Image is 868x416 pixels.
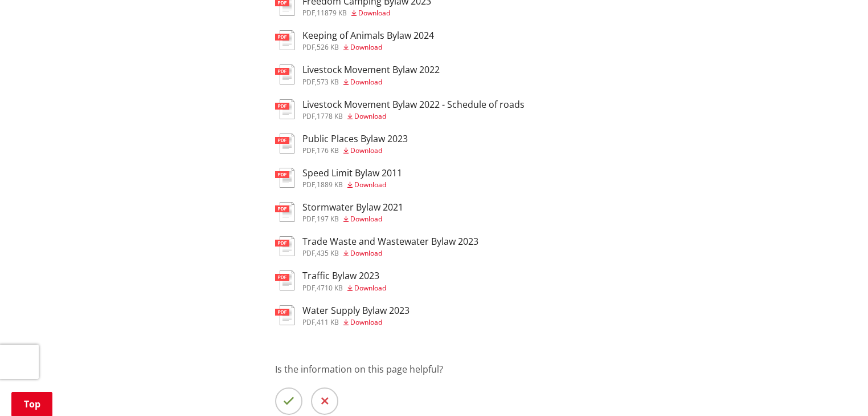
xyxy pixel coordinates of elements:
[350,77,382,87] span: Download
[317,317,339,327] span: 411 KB
[350,248,382,258] span: Download
[302,99,525,110] h3: Livestock Movement Bylaw 2022 - Schedule of roads
[317,111,343,121] span: 1778 KB
[816,368,857,409] iframe: Messenger Launcher
[350,42,382,52] span: Download
[302,111,315,121] span: pdf
[302,283,315,293] span: pdf
[302,202,403,213] h3: Stormwater Bylaw 2021
[302,10,431,17] div: ,
[275,270,294,290] img: document-pdf.svg
[302,146,315,155] span: pdf
[302,8,315,18] span: pdf
[317,283,343,293] span: 4710 KB
[275,30,294,50] img: document-pdf.svg
[275,362,760,376] p: Is the information on this page helpful?
[275,270,386,291] a: Traffic Bylaw 2023 pdf,4710 KB Download
[302,147,408,154] div: ,
[317,146,339,155] span: 176 KB
[302,214,315,224] span: pdf
[317,42,339,52] span: 526 KB
[302,79,440,86] div: ,
[302,270,386,281] h3: Traffic Bylaw 2023
[317,77,339,87] span: 573 KB
[302,319,410,326] div: ,
[302,250,478,257] div: ,
[275,236,294,256] img: document-pdf.svg
[302,134,408,144] h3: Public Places Bylaw 2023
[358,8,390,18] span: Download
[275,236,478,257] a: Trade Waste and Wastewater Bylaw 2023 pdf,435 KB Download
[275,168,402,188] a: Speed Limit Bylaw 2011 pdf,1889 KB Download
[317,180,343,189] span: 1889 KB
[302,216,403,223] div: ,
[317,8,347,18] span: 11879 KB
[275,64,440,85] a: Livestock Movement Bylaw 2022 pdf,573 KB Download
[275,99,294,119] img: document-pdf.svg
[275,64,294,84] img: document-pdf.svg
[302,285,386,292] div: ,
[302,305,410,316] h3: Water Supply Bylaw 2023
[302,180,315,189] span: pdf
[302,248,315,258] span: pdf
[275,134,408,154] a: Public Places Bylaw 2023 pdf,176 KB Download
[275,99,525,120] a: Livestock Movement Bylaw 2022 - Schedule of roads pdf,1778 KB Download
[275,30,434,51] a: Keeping of Animals Bylaw 2024 pdf,526 KB Download
[302,317,315,327] span: pdf
[275,305,410,326] a: Water Supply Bylaw 2023 pdf,411 KB Download
[302,236,478,247] h3: Trade Waste and Wastewater Bylaw 2023
[275,168,294,188] img: document-pdf.svg
[302,113,525,120] div: ,
[302,77,315,87] span: pdf
[354,180,386,189] span: Download
[275,202,294,222] img: document-pdf.svg
[350,214,382,224] span: Download
[275,305,294,325] img: document-pdf.svg
[302,42,315,52] span: pdf
[354,283,386,293] span: Download
[302,168,402,179] h3: Speed Limit Bylaw 2011
[317,214,339,224] span: 197 KB
[354,111,386,121] span: Download
[275,202,403,223] a: Stormwater Bylaw 2021 pdf,197 KB Download
[302,30,434,41] h3: Keeping of Animals Bylaw 2024
[350,317,382,327] span: Download
[11,392,52,416] a: Top
[317,248,339,258] span: 435 KB
[302,181,402,188] div: ,
[302,64,440,75] h3: Livestock Movement Bylaw 2022
[350,146,382,155] span: Download
[302,44,434,51] div: ,
[275,134,294,154] img: document-pdf.svg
